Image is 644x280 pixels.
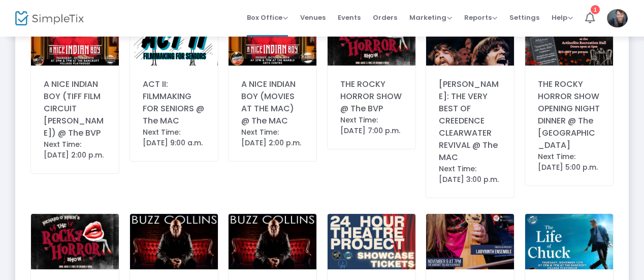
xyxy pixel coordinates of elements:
img: 63890259867495720143.png [229,10,316,66]
img: BuzzConnectionsHoriz.jpg [229,214,316,269]
img: 6386588875153684812025seasonPosters.png [31,214,119,269]
img: 6389131360919159702025SeasonGraphics-2.png [130,10,218,66]
img: 6386588879150974492025seasonPosters.png [328,10,415,66]
div: 1 [591,5,600,14]
span: Events [338,5,361,30]
div: A NICE INDIAN BOY (TIFF FILM CIRCUIT [PERSON_NAME]) @ The BVP [44,78,106,139]
div: THE ROCKY HORROR SHOW OPENING NIGHT DINNER @ The [GEOGRAPHIC_DATA] [538,78,600,151]
span: Help [552,13,573,22]
span: Venues [300,5,326,30]
span: Box Office [247,13,288,22]
img: 63884756819658463812.png [525,10,613,66]
img: 638798022661865066BuzzConnectionsHoriz.jpg [130,214,218,269]
img: 63890220110717911140.png [31,10,119,66]
img: 6389137852348653846386364365728864742024SeasonWebsite2000x1500px-3.png [328,214,415,269]
img: 63890254538904642341.png [525,214,613,269]
span: Settings [509,5,539,30]
div: THE ROCKY HORROR SHOW @ The BVP [340,78,403,115]
div: Next Time: [DATE] 2:00 p.m. [241,127,304,148]
span: Marketing [409,13,452,22]
div: Next Time: [DATE] 9:00 a.m. [143,127,205,148]
span: Reports [464,13,497,22]
div: ACT II: FILMMAKING FOR SENIORS @ The MAC [143,78,205,127]
div: Next Time: [DATE] 3:00 p.m. [439,164,501,185]
img: LENovember920252000x1500.png [426,214,514,269]
span: Orders [373,5,397,30]
div: Next Time: [DATE] 5:00 p.m. [538,151,600,173]
div: Next Time: [DATE] 2:00 p.m. [44,139,106,161]
div: Next Time: [DATE] 7:00 p.m. [340,115,403,136]
div: A NICE INDIAN BOY (MOVIES AT THE MAC) @ The MAC [241,78,304,127]
img: 63877746388746710927.png [426,10,514,66]
div: [PERSON_NAME]: THE VERY BEST OF CREEDENCE CLEARWATER REVIVAL @ The MAC [439,78,501,164]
